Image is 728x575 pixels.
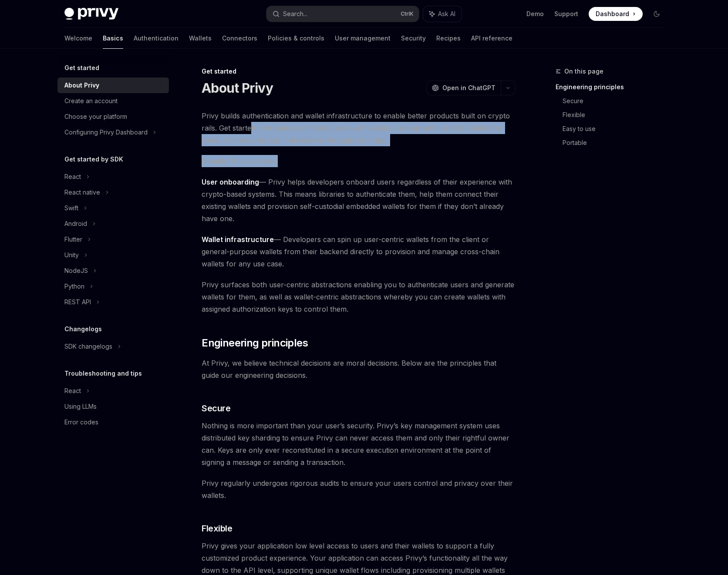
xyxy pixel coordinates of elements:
a: Wallets [189,28,212,49]
div: Using LLMs [64,401,97,412]
span: Flexible [202,522,232,535]
a: Error codes [57,414,169,430]
div: Search... [283,9,307,19]
div: React native [64,187,100,198]
div: Swift [64,203,78,213]
div: REST API [64,297,91,307]
span: Engineering principles [202,336,308,350]
div: About Privy [64,80,99,91]
span: Secure [202,402,230,414]
span: Nothing is more important than your user’s security. Privy’s key management system uses distribut... [202,420,516,468]
div: Create an account [64,96,118,106]
a: Using LLMs [57,399,169,414]
div: SDK changelogs [64,341,112,352]
strong: Wallet infrastructure [202,235,274,244]
a: Flexible [563,108,671,122]
button: Search...CtrlK [266,6,419,22]
span: Ask AI [438,10,455,18]
div: Flutter [64,234,82,245]
div: Unity [64,250,79,260]
a: Portable [563,136,671,150]
span: Open in ChatGPT [442,84,495,92]
span: Broadly, Privy enables: [202,155,516,167]
div: Configuring Privy Dashboard [64,127,148,138]
span: On this page [564,66,603,77]
a: Welcome [64,28,92,49]
div: React [64,386,81,396]
a: Demo [526,10,544,18]
a: About Privy [57,77,169,93]
h5: Get started by SDK [64,154,123,165]
a: Policies & controls [268,28,324,49]
button: Toggle dark mode [650,7,664,21]
span: — Privy helps developers onboard users regardless of their experience with crypto-based systems. ... [202,176,516,225]
a: Create an account [57,93,169,109]
a: Connectors [222,28,257,49]
strong: User onboarding [202,178,259,186]
div: NodeJS [64,266,88,276]
h1: About Privy [202,80,273,96]
span: Dashboard [596,10,629,18]
a: Authentication [134,28,179,49]
a: User management [335,28,391,49]
span: Ctrl K [401,10,414,17]
span: Privy surfaces both user-centric abstractions enabling you to authenticate users and generate wal... [202,279,516,315]
div: Get started [202,67,516,76]
a: Support [554,10,578,18]
div: Error codes [64,417,98,427]
button: Open in ChatGPT [426,81,501,95]
h5: Changelogs [64,324,102,334]
a: Engineering principles [556,80,671,94]
div: Choose your platform [64,111,127,122]
img: dark logo [64,8,118,20]
div: React [64,171,81,182]
div: Android [64,219,87,229]
a: Choose your platform [57,109,169,124]
a: Dashboard [589,7,643,21]
a: Security [401,28,426,49]
a: Easy to use [563,122,671,136]
div: Python [64,281,84,292]
span: Privy builds authentication and wallet infrastructure to enable better products built on crypto r... [202,110,516,146]
a: API reference [471,28,512,49]
span: At Privy, we believe technical decisions are moral decisions. Below are the principles that guide... [202,357,516,381]
a: Basics [103,28,123,49]
span: Privy regularly undergoes rigorous audits to ensure your users control and privacy over their wal... [202,477,516,501]
h5: Get started [64,63,99,73]
h5: Troubleshooting and tips [64,368,142,379]
span: — Developers can spin up user-centric wallets from the client or general-purpose wallets from the... [202,233,516,270]
button: Ask AI [423,6,462,22]
a: Recipes [436,28,461,49]
a: Secure [563,94,671,108]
